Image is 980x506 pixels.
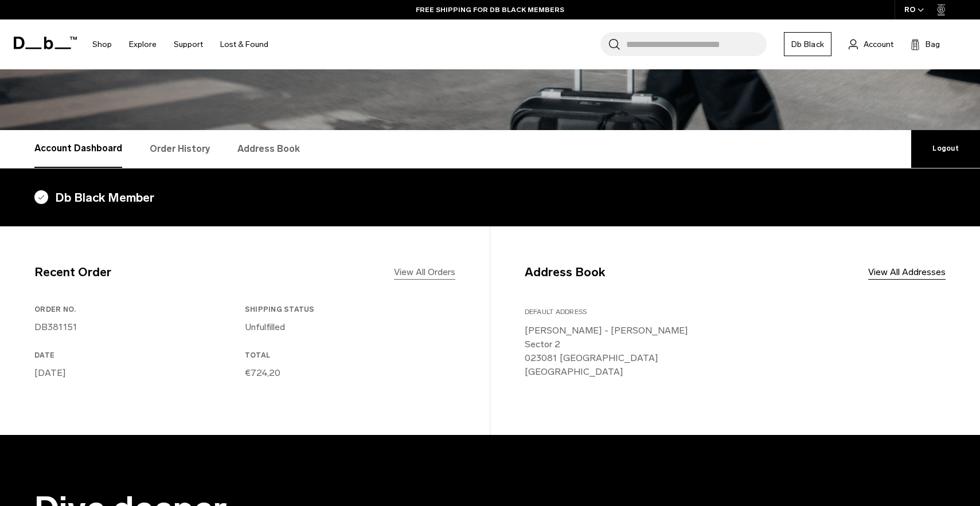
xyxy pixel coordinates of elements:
h3: Order No. [34,304,240,315]
a: Shop [92,24,112,65]
span: Account [864,38,893,50]
a: Order History [150,130,210,168]
a: View All Orders [394,265,455,279]
h4: Db Black Member [34,189,946,207]
h4: Address Book [525,263,605,281]
a: Explore [129,24,157,65]
span: Default Address [525,308,587,316]
a: FREE SHIPPING FOR DB BLACK MEMBERS [416,5,564,15]
p: [PERSON_NAME] - [PERSON_NAME] Sector 2 023081 [GEOGRAPHIC_DATA] [GEOGRAPHIC_DATA] [525,324,946,379]
a: Account [849,37,893,51]
a: Address Book [237,130,300,168]
p: [DATE] [34,366,240,380]
p: Unfulfilled [245,320,451,334]
h3: Total [245,350,451,360]
a: Lost & Found [220,24,268,65]
h3: Date [34,350,240,360]
nav: Main Navigation [84,19,277,69]
a: View All Addresses [868,265,946,279]
a: Logout [911,130,980,168]
a: Account Dashboard [34,130,122,168]
p: €724,20 [245,366,451,380]
a: DB381151 [34,321,77,332]
a: Db Black [784,32,831,56]
a: Support [174,24,203,65]
h4: Recent Order [34,263,111,281]
button: Bag [911,37,940,51]
h3: Shipping Status [245,304,451,315]
span: Bag [926,38,940,50]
